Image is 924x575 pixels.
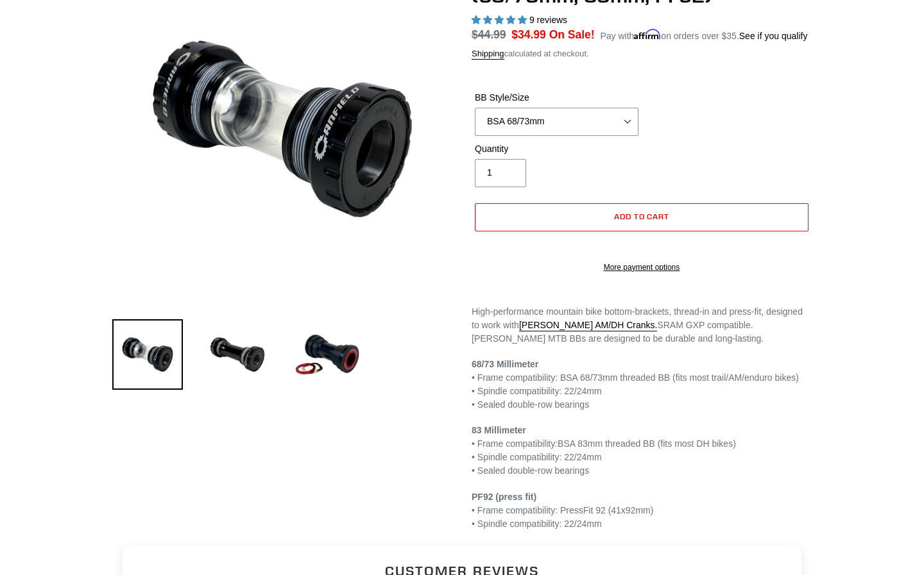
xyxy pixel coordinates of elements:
[519,320,658,331] a: [PERSON_NAME] AM/DH Cranks.
[614,212,670,221] span: Add to cart
[112,319,183,390] img: Load image into Gallery viewer, 68/73mm Bottom Bracket
[472,438,558,449] span: • Frame compatibility:
[472,425,526,435] strong: 83 Millimeter
[472,28,506,41] s: $44.99
[558,438,736,449] span: BSA 83mm threaded BB (fits most DH bikes)
[472,15,529,25] span: 4.89 stars
[472,452,602,476] span: • Spindle compatibility: 22/24mm • Sealed double-row bearings
[292,319,363,390] img: Load image into Gallery viewer, Press Fit 92 Bottom Bracket
[739,31,808,41] a: See if you qualify - Learn more about Affirm Financing (opens in modal)
[472,359,538,369] strong: 68/73 Millimeter
[529,15,567,25] span: 9 reviews
[600,26,807,43] p: Pay with on orders over $35.
[472,492,653,529] span: • Frame compatibility: PressFit 92 (41x92mm) • Spindle compatibility: 22/24mm
[475,142,638,156] label: Quantity
[634,29,661,40] span: Affirm
[549,26,595,43] span: On Sale!
[472,305,812,346] p: High-performance mountain bike bottom-brackets, thread-in and press-fit, designed to work with SR...
[472,358,812,412] p: • Frame compatibility: BSA 68/73mm threaded BB (fits most trail/AM/enduro bikes) • Spindle compat...
[475,91,638,104] label: BB Style/Size
[475,262,809,273] a: More payment options
[475,203,809,231] button: Add to cart
[472,47,812,60] div: calculated at checkout.
[472,49,504,60] a: Shipping
[472,492,536,502] strong: PF92 (press fit)
[511,28,546,41] span: $34.99
[202,319,273,390] img: Load image into Gallery viewer, 83mm Bottom Bracket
